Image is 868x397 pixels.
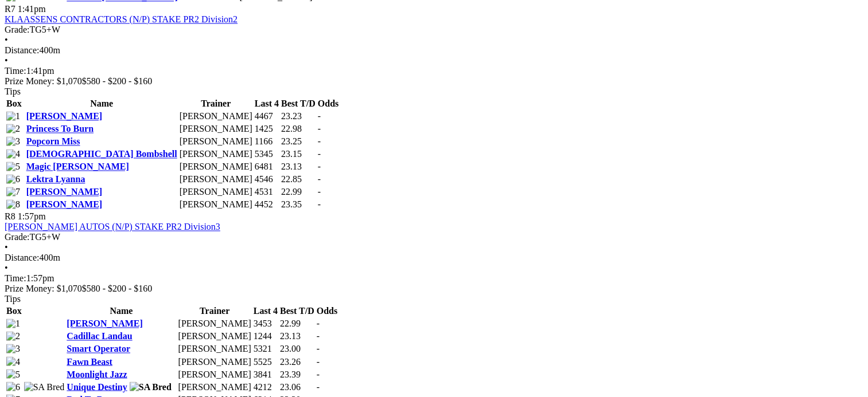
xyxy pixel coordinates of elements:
td: [PERSON_NAME] [179,136,253,147]
td: [PERSON_NAME] [178,381,252,392]
span: - [317,382,320,391]
img: 1 [6,111,20,121]
td: [PERSON_NAME] [178,343,252,355]
a: [DEMOGRAPHIC_DATA] Bombshell [26,149,177,159]
td: 1425 [254,123,279,135]
img: 2 [6,124,20,134]
img: 2 [6,331,20,341]
img: 5 [6,162,20,172]
a: Moonlight Jazz [67,369,127,379]
span: $580 - $200 - $160 [82,284,153,293]
span: • [5,263,8,273]
a: Fawn Beast [67,356,112,366]
span: R7 [5,4,15,14]
span: - [318,174,321,184]
img: 3 [6,136,20,147]
a: Unique Destiny [67,382,127,391]
div: Prize Money: $1,070 [5,76,863,87]
div: 400m [5,45,863,56]
img: 4 [6,356,20,367]
a: Magic [PERSON_NAME] [26,162,129,171]
span: - [317,344,320,353]
span: Distance: [5,253,39,262]
td: [PERSON_NAME] [179,199,253,210]
td: 4467 [254,111,279,122]
span: - [317,319,320,328]
td: 22.85 [281,174,316,185]
a: Smart Operator [67,344,130,353]
div: 1:41pm [5,66,863,76]
td: 3453 [253,318,278,329]
td: 4452 [254,199,279,210]
span: $580 - $200 - $160 [82,76,153,86]
td: 3841 [253,368,278,380]
th: Trainer [178,305,252,317]
td: [PERSON_NAME] [179,161,253,172]
img: 3 [6,344,20,354]
td: [PERSON_NAME] [178,318,252,329]
a: [PERSON_NAME] [26,199,102,209]
th: Last 4 [254,98,279,109]
th: Name [66,305,176,317]
td: 23.23 [281,111,316,122]
img: 8 [6,199,20,210]
td: 22.99 [279,318,315,329]
td: [PERSON_NAME] [179,111,253,122]
td: 22.98 [281,123,316,135]
img: 4 [6,149,20,159]
img: 1 [6,319,20,329]
a: Cadillac Landau [67,331,132,341]
th: Last 4 [253,305,278,317]
td: 5345 [254,148,279,160]
span: - [318,187,321,196]
td: 1244 [253,331,278,342]
td: [PERSON_NAME] [178,368,252,380]
span: Tips [5,294,21,304]
td: 5321 [253,343,278,355]
td: [PERSON_NAME] [179,123,253,135]
div: TG5+W [5,232,863,242]
div: 1:57pm [5,273,863,284]
td: 23.00 [279,343,315,355]
img: 7 [6,187,20,197]
a: [PERSON_NAME] AUTOS (N/P) STAKE PR2 Division3 [5,222,220,231]
span: • [5,242,8,252]
img: SA Bred [130,382,172,392]
a: Lektra Lyanna [26,174,85,184]
div: Prize Money: $1,070 [5,284,863,294]
td: 23.13 [279,331,315,342]
span: Time: [5,66,26,76]
td: [PERSON_NAME] [179,148,253,160]
span: 1:41pm [18,4,46,14]
a: KLAASSENS CONTRACTORS (N/P) STAKE PR2 Division2 [5,14,238,24]
span: Grade: [5,25,30,34]
td: 23.06 [279,381,315,392]
img: 6 [6,382,20,392]
span: 1:57pm [18,211,46,221]
th: Odds [316,305,338,317]
td: 6481 [254,161,279,172]
span: - [318,111,321,121]
td: 4212 [253,381,278,392]
span: - [317,331,320,341]
img: 6 [6,174,20,184]
td: 4531 [254,186,279,198]
td: 22.99 [281,186,316,198]
a: Popcorn Miss [26,136,80,146]
img: SA Bred [24,382,65,392]
td: 23.15 [281,148,316,160]
span: Box [6,99,22,108]
span: - [318,136,321,146]
td: 4546 [254,174,279,185]
span: Distance: [5,45,39,55]
span: Grade: [5,232,30,242]
a: Princess To Burn [26,124,94,133]
th: Best T/D [279,305,315,317]
div: TG5+W [5,25,863,35]
span: Box [6,306,22,316]
td: 5525 [253,356,278,367]
span: - [317,369,320,379]
th: Trainer [179,98,253,109]
span: - [318,124,321,133]
span: - [318,149,321,159]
